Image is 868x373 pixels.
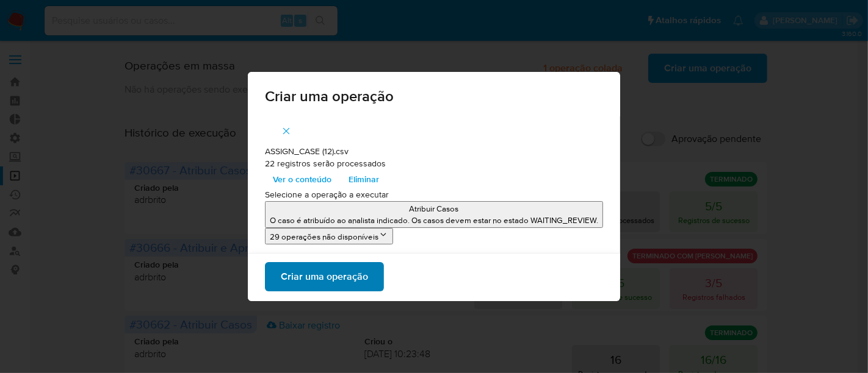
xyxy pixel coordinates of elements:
button: Eliminar [341,169,388,189]
button: 29 operações não disponíveis [265,228,393,244]
p: Selecione a operação a executar [265,189,603,201]
span: Criar uma operação [265,89,603,104]
p: O caso é atribuído ao analista indicado. Os casos devem estar no estado WAITING_REVIEW. [270,215,598,226]
button: Ver o conteúdo [265,169,341,189]
p: 22 registros serão processados [265,158,603,170]
span: Ver o conteúdo [273,171,332,188]
p: Atribuir Casos [270,203,598,215]
span: Eliminar [349,171,380,188]
button: Atribuir CasosO caso é atribuído ao analista indicado. Os casos devem estar no estado WAITING_REV... [265,201,603,228]
p: ASSIGN_CASE (12).csv [265,146,603,158]
span: Criar uma operação [281,263,368,290]
button: Criar uma operação [265,262,384,291]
